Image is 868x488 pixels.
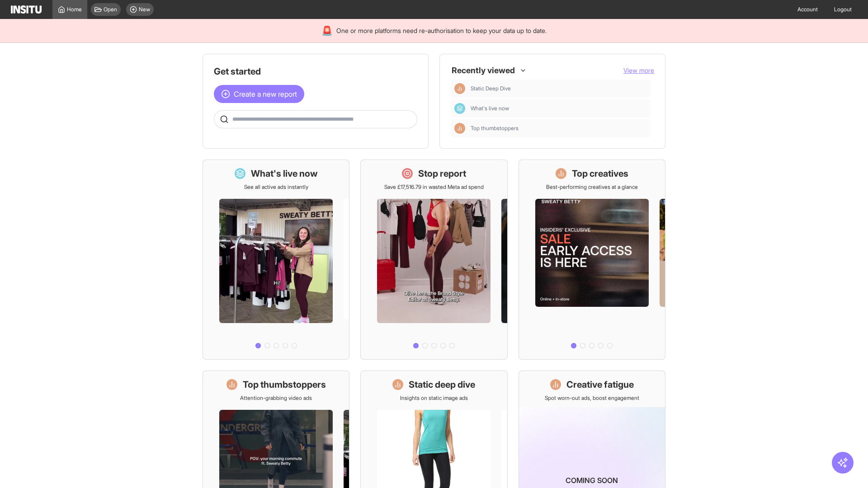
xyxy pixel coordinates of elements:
span: New [139,6,150,13]
div: Insights [454,123,465,134]
h1: Get started [214,65,417,78]
a: Top creativesBest-performing creatives at a glance [519,160,665,360]
span: Static Deep Dive [471,85,511,92]
span: What's live now [471,105,647,112]
a: Stop reportSave £17,516.79 in wasted Meta ad spend [360,160,507,360]
span: Top thumbstoppers [471,125,519,132]
span: What's live now [471,105,509,112]
p: Save £17,516.79 in wasted Meta ad spend [384,183,484,191]
p: See all active ads instantly [244,183,308,191]
button: Create a new report [214,85,304,103]
span: Static Deep Dive [471,85,647,92]
div: Dashboard [454,103,465,114]
span: Open [104,6,117,13]
h1: Top thumbstoppers [243,378,326,391]
img: Logo [11,5,42,14]
h1: Static deep dive [409,378,475,391]
h1: Stop report [418,167,466,180]
h1: Top creatives [572,167,628,180]
h1: What's live now [251,167,318,180]
div: Insights [454,83,465,94]
p: Insights on static image ads [400,394,468,402]
span: Top thumbstoppers [471,125,647,132]
a: What's live nowSee all active ads instantly [203,160,349,360]
span: Create a new report [234,89,297,99]
p: Attention-grabbing video ads [240,394,312,402]
p: Best-performing creatives at a glance [546,183,638,191]
span: Home [67,6,82,13]
span: One or more platforms need re-authorisation to keep your data up to date. [336,26,547,35]
span: View more [623,66,654,74]
button: View more [623,66,654,75]
div: 🚨 [321,24,333,37]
